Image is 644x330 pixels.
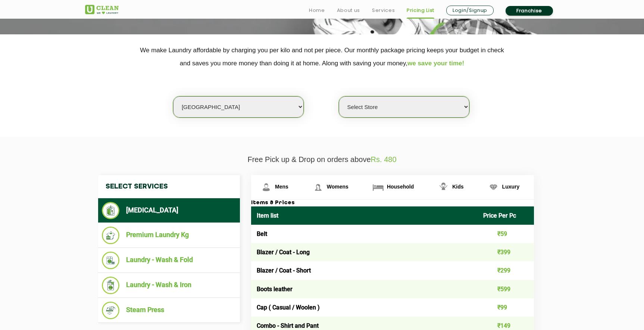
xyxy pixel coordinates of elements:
span: we save your time! [407,60,464,67]
img: Womens [312,181,325,194]
a: Franchise [506,6,553,16]
th: Price Per Pc [478,206,534,225]
td: Boots leather [251,280,478,298]
span: Womens [327,184,348,190]
td: Blazer / Coat - Long [251,243,478,261]
td: ₹299 [478,261,534,280]
img: Premium Laundry Kg [102,227,119,244]
li: Laundry - Wash & Iron [102,277,236,294]
img: Laundry - Wash & Iron [102,277,119,294]
li: Laundry - Wash & Fold [102,252,236,269]
span: Household [387,184,414,190]
li: Steam Press [102,302,236,319]
li: [MEDICAL_DATA] [102,202,236,219]
td: Cap ( Casual / Woolen ) [251,298,478,317]
img: Household [372,181,385,194]
td: ₹59 [478,225,534,243]
td: Belt [251,225,478,243]
p: We make Laundry affordable by charging you per kilo and not per piece. Our monthly package pricin... [85,44,559,70]
span: Mens [275,184,288,190]
td: ₹399 [478,243,534,261]
img: Luxury [487,181,500,194]
img: Dry Cleaning [102,202,119,219]
a: About us [337,6,360,15]
th: Item list [251,206,478,225]
img: Mens [260,181,273,194]
a: Home [309,6,325,15]
h4: Select Services [98,175,240,198]
img: Steam Press [102,302,119,319]
a: Services [372,6,395,15]
td: Blazer / Coat - Short [251,261,478,280]
img: Kids [437,181,450,194]
li: Premium Laundry Kg [102,227,236,244]
span: Luxury [502,184,520,190]
td: ₹599 [478,280,534,298]
a: Login/Signup [446,6,494,15]
td: ₹99 [478,298,534,317]
img: UClean Laundry and Dry Cleaning [85,5,119,14]
p: Free Pick up & Drop on orders above [85,155,559,164]
span: Kids [452,184,463,190]
img: Laundry - Wash & Fold [102,252,119,269]
h3: Items & Prices [251,200,534,206]
a: Pricing List [407,6,434,15]
span: Rs. 480 [371,155,397,164]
